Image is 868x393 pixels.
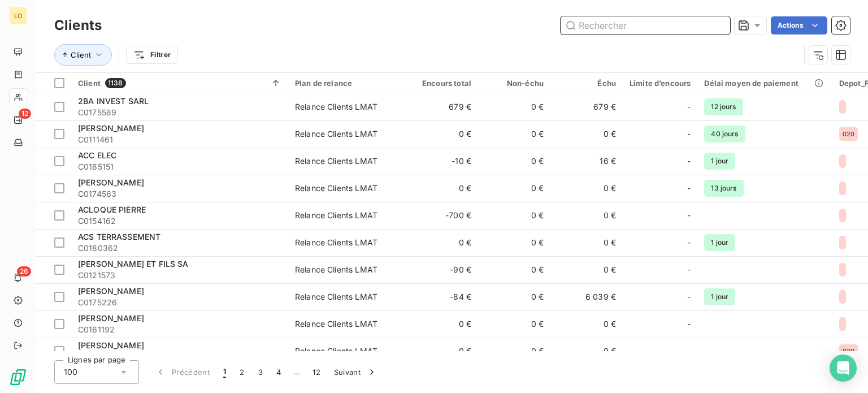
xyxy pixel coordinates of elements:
span: - [687,237,691,248]
td: 0 € [550,175,623,202]
td: 0 € [478,175,550,202]
span: [PERSON_NAME] [78,313,144,323]
span: [PERSON_NAME] [78,123,144,133]
td: 0 € [406,229,478,256]
button: Client [54,44,112,66]
div: Relance Clients LMAT [295,264,377,275]
span: 1 jour [704,288,735,305]
td: 0 € [478,202,550,229]
td: 0 € [406,338,478,365]
td: 0 € [550,229,623,256]
div: Relance Clients LMAT [295,128,377,140]
div: Limite d’encours [630,79,691,88]
img: Logo LeanPay [9,368,27,386]
span: - [687,291,691,303]
button: 1 [216,360,233,384]
span: [PERSON_NAME] [78,178,144,187]
td: 0 € [406,310,478,338]
span: - [687,101,691,113]
div: Échu [557,79,616,88]
td: 0 € [550,310,623,338]
span: C0121573 [78,270,281,281]
div: Plan de relance [295,79,399,88]
td: 0 € [478,338,550,365]
div: Non-échu [485,79,544,88]
td: 0 € [478,229,550,256]
button: 3 [251,360,270,384]
td: 0 € [550,202,623,229]
span: - [687,210,691,221]
td: 0 € [478,310,550,338]
h3: Clients [54,15,102,36]
div: Relance Clients LMAT [295,318,377,330]
span: - [687,318,691,330]
input: Rechercher [561,16,730,34]
span: - [687,156,691,167]
td: -84 € [406,283,478,310]
div: Relance Clients LMAT [295,101,377,113]
td: 0 € [478,256,550,283]
td: 16 € [550,148,623,175]
span: ACC ELEC [78,150,116,160]
span: C0111461 [78,134,281,145]
td: 0 € [550,338,623,365]
div: LO [9,7,27,25]
span: 2BA INVEST SARL [78,96,149,106]
button: Filtrer [126,46,178,64]
span: 26 [17,266,31,277]
button: 4 [270,360,288,384]
span: 1138 [105,78,126,88]
span: C0175226 [78,297,281,308]
span: ACLOQUE PIERRE [78,205,146,214]
button: 12 [306,360,327,384]
span: C0180362 [78,243,281,254]
span: … [288,363,306,381]
span: - [687,346,691,357]
span: 1 [223,366,226,378]
span: ACS TERRASSEMENT [78,232,160,241]
button: 2 [233,360,251,384]
td: 6 039 € [550,283,623,310]
span: 100 [64,366,77,378]
span: - [687,264,691,275]
span: 13 jours [704,180,743,197]
td: -10 € [406,148,478,175]
td: 0 € [478,283,550,310]
div: Relance Clients LMAT [295,156,377,167]
span: [PERSON_NAME] [78,340,144,350]
div: Relance Clients LMAT [295,291,377,303]
span: 12 jours [704,98,743,115]
td: 679 € [406,93,478,120]
td: 0 € [406,120,478,148]
td: 0 € [550,120,623,148]
span: Client [78,79,101,88]
button: Actions [771,16,827,34]
td: 0 € [478,148,550,175]
div: Délai moyen de paiement [704,79,825,88]
span: C0174563 [78,188,281,200]
span: [PERSON_NAME] ET FILS SA [78,259,189,269]
td: 0 € [406,175,478,202]
td: 0 € [478,120,550,148]
span: 1 jour [704,153,735,170]
span: 40 jours [704,126,745,142]
div: Relance Clients LMAT [295,210,377,221]
span: [PERSON_NAME] [78,286,144,296]
td: -90 € [406,256,478,283]
span: C0154162 [78,215,281,227]
span: C0175569 [78,107,281,118]
div: Relance Clients LMAT [295,183,377,194]
td: 679 € [550,93,623,120]
span: Client [71,50,91,59]
button: Suivant [327,360,384,384]
span: - [687,183,691,194]
span: 1 jour [704,234,735,251]
td: 0 € [550,256,623,283]
div: Open Intercom Messenger [830,355,857,382]
span: 12 [19,109,31,119]
span: C0185151 [78,161,281,172]
button: Précédent [148,360,216,384]
td: 0 € [478,93,550,120]
div: Encours total [413,79,471,88]
div: Relance Clients LMAT [295,237,377,248]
